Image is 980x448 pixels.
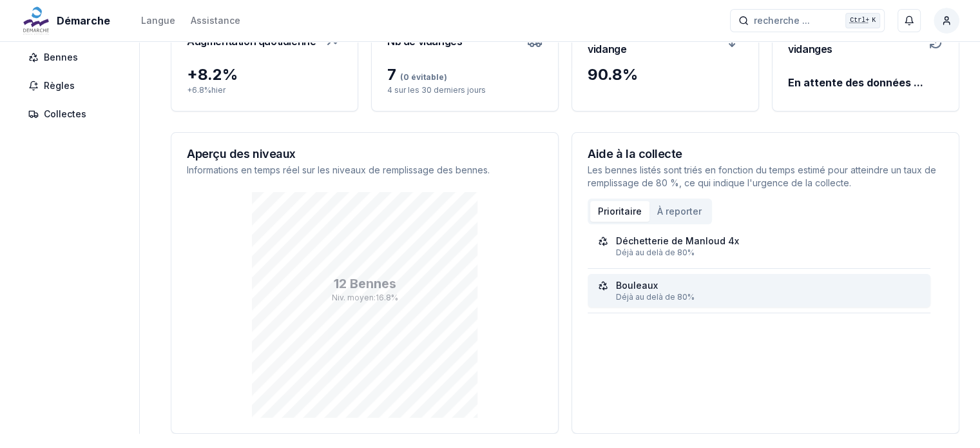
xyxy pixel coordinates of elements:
p: 4 sur les 30 derniers jours [387,85,543,95]
div: Langue [141,14,175,27]
span: Collectes [44,108,86,121]
button: Prioritaire [590,201,649,222]
button: Langue [141,13,175,28]
span: Bennes [44,51,78,64]
span: Démarche [57,13,110,28]
a: Collectes [21,102,131,126]
button: recherche ...Ctrl+K [730,9,885,32]
a: Assistance [191,13,240,28]
div: 7 [387,64,543,85]
div: Déjà au delà de 80% [616,248,920,258]
div: 90.8 % [588,64,743,85]
p: + 6.8 % hier [187,85,342,95]
h3: Aide à la collecte [588,148,943,160]
span: (0 évitable) [396,72,447,82]
span: recherche ... [754,14,810,27]
div: + 8.2 % [187,64,342,85]
div: En attente des données ... [788,64,943,90]
a: Déchetterie de Manloud 4xDéjà au delà de 80% [598,235,920,258]
div: Déchetterie de Manloud 4x [616,235,739,248]
span: Règles [44,79,75,92]
a: Règles [21,74,131,97]
div: Déjà au delà de 80% [616,292,920,302]
p: Informations en temps réel sur les niveaux de remplissage des bennes. [187,164,543,177]
a: Bennes [21,46,131,69]
img: Démarche Logo [21,5,52,36]
a: Démarche [21,13,115,28]
h3: Aperçu des niveaux [187,148,543,160]
button: À reporter [649,201,709,222]
a: BouleauxDéjà au delà de 80% [598,279,920,302]
p: Les bennes listés sont triés en fonction du temps estimé pour atteindre un taux de remplissage de... [588,164,943,190]
div: Bouleaux [616,279,658,292]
